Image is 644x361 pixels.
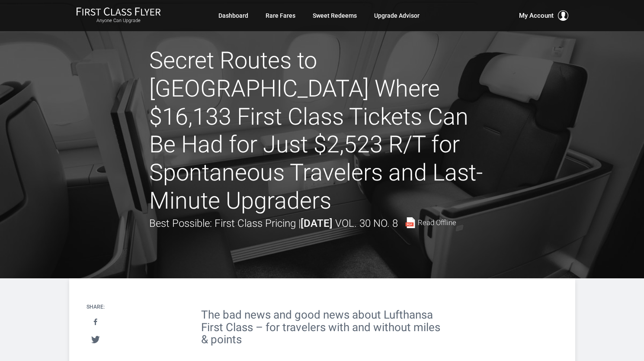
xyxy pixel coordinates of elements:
h1: Secret Routes to [GEOGRAPHIC_DATA] Where $16,133 First Class Tickets Can Be Had for Just $2,523 R... [149,47,495,215]
a: First Class FlyerAnyone Can Upgrade [76,7,161,24]
a: Tweet [87,332,104,348]
img: First Class Flyer [76,7,161,16]
small: Anyone Can Upgrade [76,18,161,24]
a: Rare Fares [266,8,295,23]
span: Read Offline [418,219,456,226]
h2: The bad news and good news about Lufthansa First Class – for travelers with and without miles & p... [201,309,443,346]
span: Vol. 30 No. 8 [335,217,398,229]
a: Share [87,314,104,330]
div: Best Possible: First Class Pricing | [149,215,456,232]
img: pdf-file.svg [405,217,416,228]
span: My Account [519,10,554,21]
a: Read Offline [405,217,456,228]
h4: Share: [87,304,105,310]
button: My Account [519,10,568,21]
strong: [DATE] [301,217,333,229]
a: Dashboard [218,8,248,23]
a: Sweet Redeems [313,8,357,23]
a: Upgrade Advisor [374,8,420,23]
